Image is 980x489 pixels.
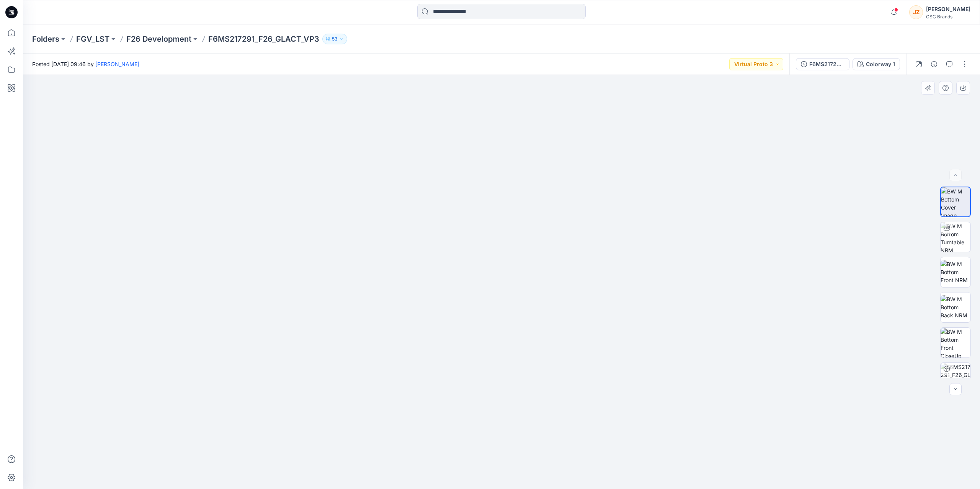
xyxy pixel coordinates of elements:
[853,58,900,70] button: Colorway 1
[76,34,109,44] a: FGV_LST
[208,34,319,44] p: F6MS217291_F26_GLACT_VP3
[941,222,970,252] img: BW M Bottom Turntable NRM
[866,60,895,68] div: Colorway 1
[95,61,139,67] a: [PERSON_NAME]
[926,5,970,14] div: [PERSON_NAME]
[796,58,849,70] button: F6MS217291_F26_GLACT_VP3
[32,34,59,44] a: Folders
[926,14,970,19] div: CSC Brands
[909,5,923,19] div: JZ
[941,260,970,284] img: BW M Bottom Front NRM
[941,187,970,216] img: BW M Bottom Cover Image NRM
[322,34,347,44] button: 53
[941,328,970,357] img: BW M Bottom Front CloseUp NRM
[32,60,139,68] span: Posted [DATE] 09:46 by
[126,34,191,44] a: F26 Development
[332,35,338,43] p: 53
[809,60,844,68] div: F6MS217291_F26_GLACT_VP3
[941,295,970,319] img: BW M Bottom Back NRM
[928,58,940,70] button: Details
[941,363,970,393] img: F6MS217291_F26_GLACT_VP3 Colorway 1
